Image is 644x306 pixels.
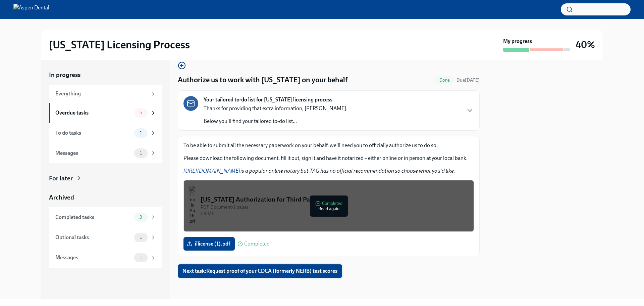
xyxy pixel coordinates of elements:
[457,77,480,83] span: June 4th, 2025 10:00
[55,90,148,97] div: Everything
[49,193,162,202] a: Archived
[183,168,240,174] a: [URL][DOMAIN_NAME]
[182,268,337,274] span: Next task : Request proof of your CDCA (formerly NERB) test scores
[136,235,146,240] span: 1
[183,180,474,232] button: [US_STATE] Authorization for Third Party ContactPDF Document•1 pages1.9 MBCompletedRead again
[55,149,131,157] div: Messages
[49,103,162,123] a: Overdue tasks5
[49,123,162,143] a: To do tasks1
[136,215,146,220] span: 3
[49,248,162,268] a: Messages1
[204,105,347,112] p: Thanks for providing that extra information, [PERSON_NAME].
[49,174,73,183] div: For later
[435,78,454,83] span: Done
[55,214,131,221] div: Completed tasks
[183,237,235,251] label: illicense (1).pdf
[204,96,332,103] strong: Your tailored to-do list for [US_STATE] licensing process
[136,150,146,156] span: 1
[201,204,468,210] div: PDF Document • 1 pages
[188,241,230,247] span: illicense (1).pdf
[503,38,532,45] strong: My progress
[55,109,131,117] div: Overdue tasks
[49,143,162,163] a: Messages1
[13,4,49,15] img: Aspen Dental
[49,174,162,183] a: For later
[178,264,342,278] button: Next task:Request proof of your CDCA (formerly NERB) test scores
[136,255,146,260] span: 1
[178,75,348,85] h4: Authorize us to work with [US_STATE] on your behalf
[204,118,347,125] p: Below you'll find your tailored to-do list...
[244,241,270,247] span: Completed
[576,39,595,51] h3: 40%
[457,77,480,83] span: Due
[136,130,146,135] span: 1
[55,234,131,241] div: Optional tasks
[136,110,146,115] span: 5
[465,77,480,83] strong: [DATE]
[201,210,468,217] div: 1.9 MB
[49,85,162,103] a: Everything
[201,195,468,204] div: [US_STATE] Authorization for Third Party Contact
[49,71,162,79] a: In progress
[183,142,474,149] p: To be able to submit all the necessary paperwork on your behalf, we'll need you to officially aut...
[49,227,162,248] a: Optional tasks1
[183,168,455,174] em: is a popular online notary but TAG has no official recommendation so choose what you'd like.
[55,129,131,137] div: To do tasks
[55,254,131,261] div: Messages
[183,155,474,162] p: Please download the following document, fill it out, sign it and have it notarized – either onlin...
[49,38,190,51] h2: [US_STATE] Licensing Process
[49,207,162,227] a: Completed tasks3
[189,186,195,226] img: Illinois Authorization for Third Party Contact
